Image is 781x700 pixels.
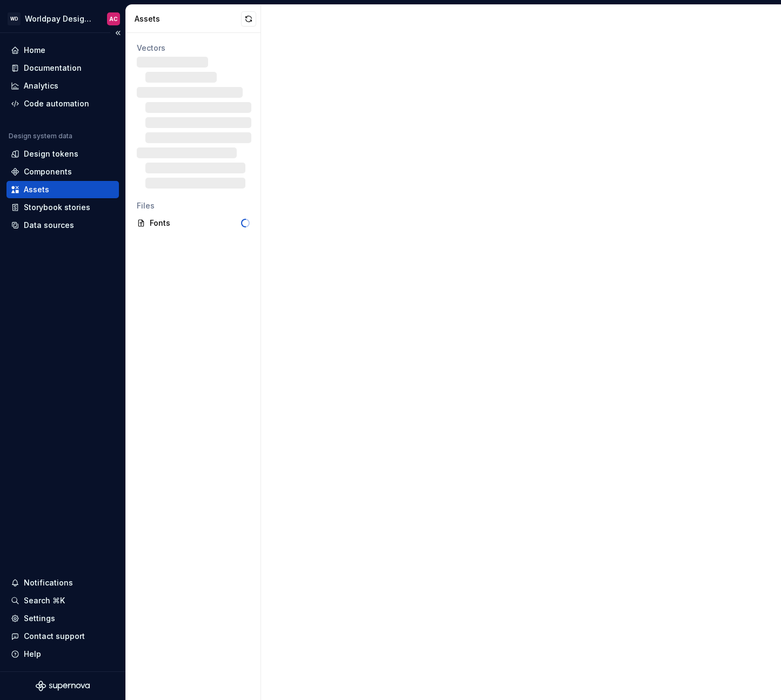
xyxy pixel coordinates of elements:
div: Storybook stories [24,202,90,213]
a: Assets [6,181,119,198]
svg: Supernova Logo [36,681,90,691]
div: Contact support [24,631,85,642]
div: Worldpay Design System [25,14,94,24]
div: Components [24,166,72,177]
div: WD [8,12,21,25]
div: Notifications [24,577,73,588]
button: Collapse sidebar [110,25,125,41]
a: Design tokens [6,145,119,163]
div: Assets [24,184,49,195]
div: Fonts [150,218,241,228]
div: Files [137,200,250,211]
button: Help [6,645,119,663]
div: Home [24,45,45,56]
a: Analytics [6,77,119,95]
a: Code automation [6,95,119,112]
a: Home [6,42,119,59]
div: Documentation [24,63,82,73]
a: Settings [6,610,119,627]
a: Documentation [6,59,119,77]
div: Help [24,649,41,659]
div: Vectors [137,43,250,53]
button: Notifications [6,574,119,591]
a: Components [6,163,119,180]
div: Analytics [24,80,58,91]
a: Fonts [132,214,254,232]
div: Design tokens [24,149,78,159]
div: Data sources [24,220,74,231]
a: Storybook stories [6,199,119,216]
button: Search ⌘K [6,592,119,609]
a: Data sources [6,217,119,234]
div: Code automation [24,98,89,109]
div: Search ⌘K [24,595,65,606]
button: WDWorldpay Design SystemAC [2,7,123,30]
button: Contact support [6,628,119,645]
div: AC [109,15,118,23]
div: Design system data [9,132,72,140]
div: Assets [135,14,241,24]
div: Settings [24,613,55,624]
